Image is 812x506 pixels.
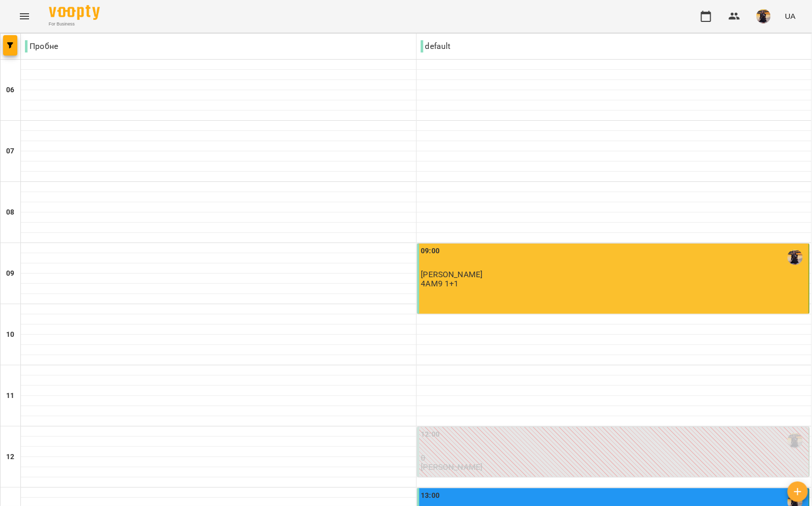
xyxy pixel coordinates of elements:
img: Voopty Logo [49,5,100,20]
img: Доля Єлизавета Миколаївна [788,433,803,448]
h6: 09 [6,268,14,279]
p: Пробне [25,40,58,52]
button: UA [781,7,800,25]
label: 09:00 [421,246,440,257]
p: [PERSON_NAME] [421,463,483,471]
button: Створити урок [788,482,808,502]
label: 13:00 [421,490,440,501]
h6: 06 [6,85,14,96]
button: Menu [12,4,37,29]
h6: 07 [6,146,14,157]
p: 4АМ9 1+1 [421,279,459,288]
h6: 08 [6,207,14,218]
h6: 10 [6,329,14,340]
span: UA [785,11,796,21]
h6: 11 [6,390,14,402]
span: For Business [49,21,100,28]
label: 12:00 [421,429,440,440]
img: d9e4fe055f4d09e87b22b86a2758fb91.jpg [756,9,771,23]
h6: 12 [6,451,14,463]
span: [PERSON_NAME] [421,270,483,279]
p: 0 [421,454,807,462]
p: default [421,40,451,52]
img: Доля Єлизавета Миколаївна [788,250,803,265]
